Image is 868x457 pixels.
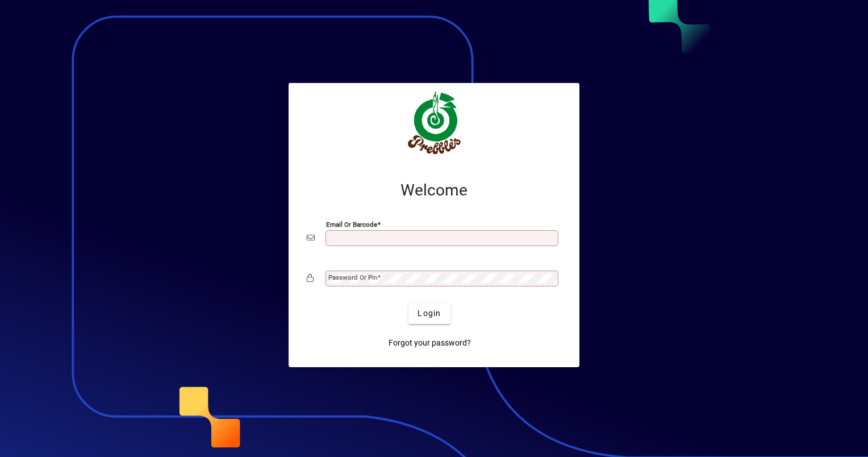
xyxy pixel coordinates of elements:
[384,333,475,354] a: Forgot your password?
[418,308,441,319] span: Login
[389,337,471,349] span: Forgot your password?
[326,220,377,228] mat-label: Email or Barcode
[408,304,450,324] button: Login
[307,181,561,200] h2: Welcome
[328,273,377,281] mat-label: Password or Pin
